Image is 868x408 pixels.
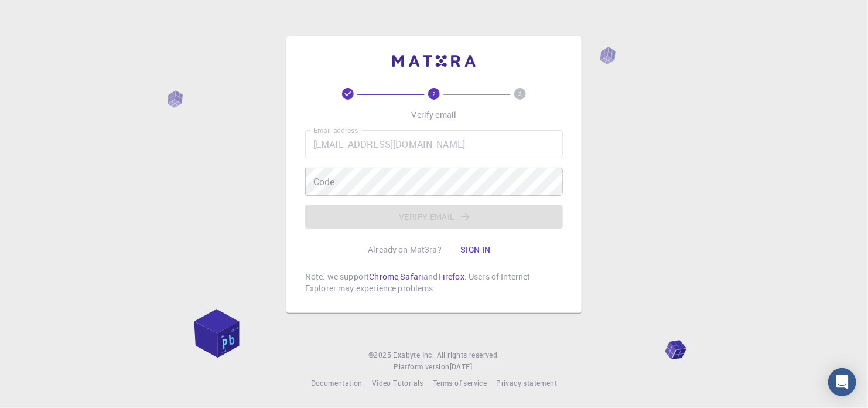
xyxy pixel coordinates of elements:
a: Terms of service [433,378,487,389]
a: Firefox [438,271,464,282]
span: Platform version [394,361,449,373]
p: Note: we support , and . Users of Internet Explorer may experience problems. [305,271,563,294]
a: Documentation [311,378,363,389]
span: [DATE] . [450,362,474,371]
text: 3 [518,90,522,98]
span: Documentation [311,378,363,387]
a: Privacy statement [496,378,557,389]
span: All rights reserved. [437,349,500,361]
text: 2 [432,90,436,98]
span: Exabyte Inc. [394,350,435,359]
a: Video Tutorials [372,378,423,389]
p: Already on Mat3ra? [368,244,442,256]
label: Email address [313,125,358,135]
span: Privacy statement [496,378,557,387]
button: Sign in [451,238,500,261]
span: © 2025 [368,349,393,361]
a: [DATE]. [450,361,474,373]
p: Verify email [412,109,457,121]
div: Open Intercom Messenger [828,368,856,396]
span: Terms of service [433,378,487,387]
a: Chrome [369,271,398,282]
span: Video Tutorials [372,378,423,387]
a: Exabyte Inc. [394,349,435,361]
a: Safari [400,271,423,282]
